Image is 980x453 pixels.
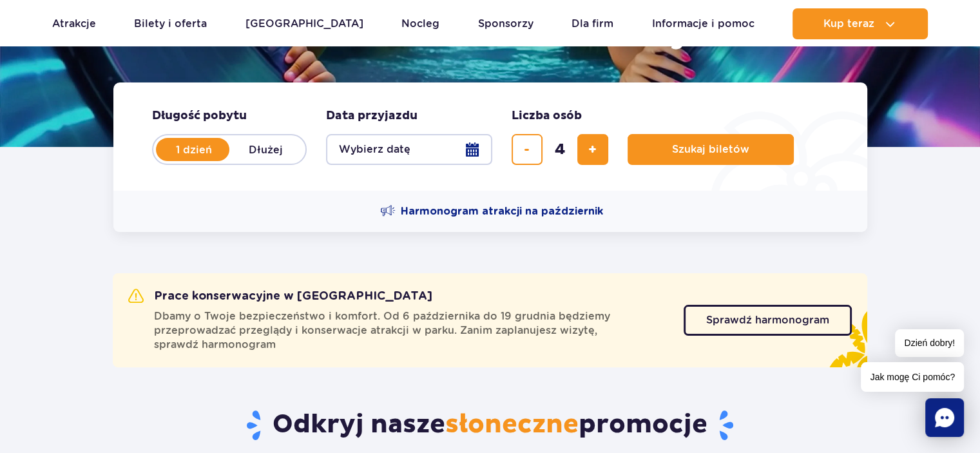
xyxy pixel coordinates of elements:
[577,134,608,165] button: dodaj bilet
[672,144,749,155] span: Szukaj biletów
[512,134,543,165] button: usuń bilet
[793,8,928,39] button: Kup teraz
[157,136,231,163] label: 1 dzień
[326,108,418,124] span: Data przyjazdu
[113,409,867,442] h2: Odkryj nasze promocje
[229,136,303,163] label: Dłużej
[380,204,603,219] a: Harmonogram atrakcji na październik
[134,8,207,39] a: Bilety i oferta
[861,362,964,392] span: Jak mogę Ci pomóc?
[925,398,964,437] div: Chat
[445,409,579,441] span: słoneczne
[544,134,575,165] input: liczba biletów
[401,8,439,39] a: Nocleg
[401,204,603,218] span: Harmonogram atrakcji na październik
[52,8,96,39] a: Atrakcje
[512,108,582,124] span: Liczba osób
[572,8,613,39] a: Dla firm
[152,108,247,124] span: Długość pobytu
[684,305,852,336] a: Sprawdź harmonogram
[326,134,492,165] button: Wybierz datę
[128,289,432,304] h2: Prace konserwacyjne w [GEOGRAPHIC_DATA]
[245,8,363,39] a: [GEOGRAPHIC_DATA]
[652,8,754,39] a: Informacje i pomoc
[823,18,874,30] span: Kup teraz
[895,329,964,357] span: Dzień dobry!
[478,8,533,39] a: Sponsorzy
[628,134,794,165] button: Szukaj biletów
[706,315,829,325] span: Sprawdź harmonogram
[154,309,668,352] span: Dbamy o Twoje bezpieczeństwo i komfort. Od 6 października do 19 grudnia będziemy przeprowadzać pr...
[113,82,867,191] form: Planowanie wizyty w Park of Poland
